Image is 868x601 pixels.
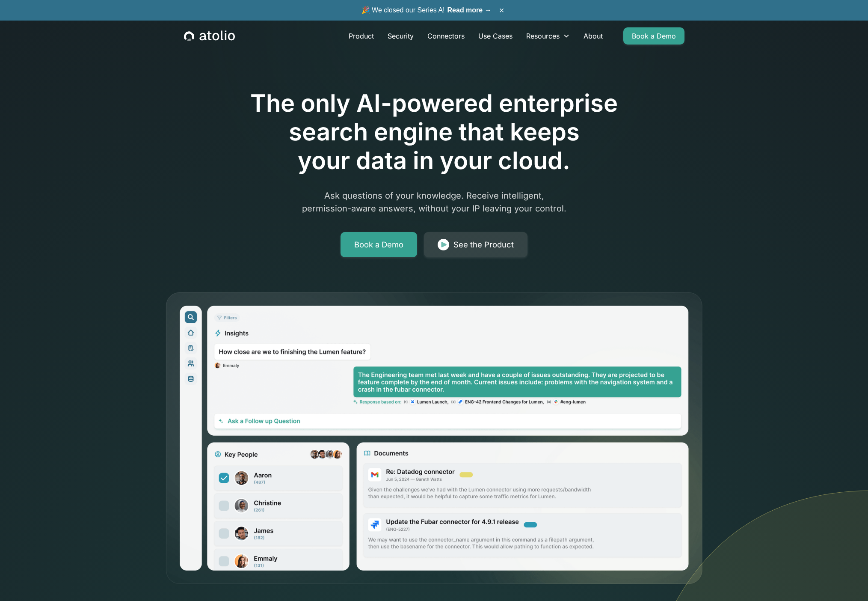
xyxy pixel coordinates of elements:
[497,6,507,15] button: ×
[519,27,577,45] div: Resources
[421,27,471,45] a: Connectors
[165,292,703,586] img: hero-image
[424,232,527,258] a: See the Product
[526,31,560,41] div: Resources
[361,5,492,15] span: 🎉 We closed our Series A!
[577,27,610,45] a: About
[342,27,381,45] a: Product
[184,30,235,42] a: home
[270,189,598,215] p: Ask questions of your knowledge. Receive intelligent, permission-aware answers, without your IP l...
[471,27,519,45] a: Use Cases
[623,27,684,45] a: Book a Demo
[447,6,492,14] a: Read more →
[381,27,421,45] a: Security
[215,89,653,176] h1: The only AI-powered enterprise search engine that keeps your data in your cloud.
[453,239,514,251] div: See the Product
[341,232,417,258] a: Book a Demo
